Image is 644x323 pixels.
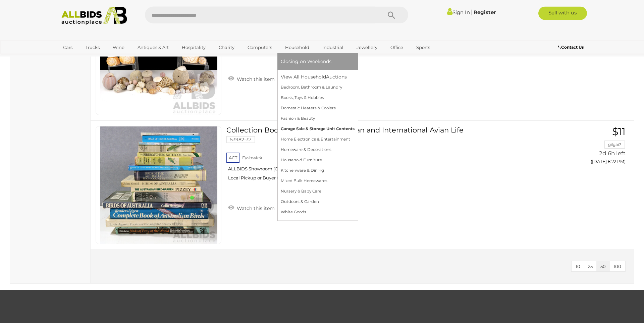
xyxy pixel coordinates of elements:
[214,42,239,53] a: Charity
[133,42,173,53] a: Antiques & Art
[231,126,538,186] a: Collection Books Relating to Australian and International Avian Life 53982-37 ACT Fyshwick ALLBID...
[352,42,382,53] a: Jewellery
[412,42,434,53] a: Sports
[609,261,625,272] button: 100
[447,9,470,15] a: Sign In
[538,7,587,20] a: Sell with us
[243,42,276,53] a: Computers
[596,261,610,272] button: 50
[226,73,276,84] a: Watch this item
[81,42,104,53] a: Trucks
[576,264,580,269] span: 10
[386,42,408,53] a: Office
[572,261,584,272] button: 10
[558,44,585,51] a: Contact Us
[375,7,408,23] button: Search
[177,42,210,53] a: Hospitality
[612,125,626,138] span: $11
[588,264,593,269] span: 25
[318,42,348,53] a: Industrial
[108,42,129,53] a: Wine
[59,53,115,64] a: [GEOGRAPHIC_DATA]
[474,9,496,15] a: Register
[600,264,606,269] span: 50
[471,8,473,16] span: |
[281,42,314,53] a: Household
[613,264,621,269] span: 100
[558,45,584,50] b: Contact Us
[235,205,275,211] span: Watch this item
[226,203,276,213] a: Watch this item
[548,126,627,168] a: $11 gilgai7 2d 6h left ([DATE] 8:22 PM)
[235,76,275,82] span: Watch this item
[584,261,597,272] button: 25
[100,126,217,244] img: 53982-37a.JPG
[58,7,130,25] img: Allbids.com.au
[59,42,77,53] a: Cars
